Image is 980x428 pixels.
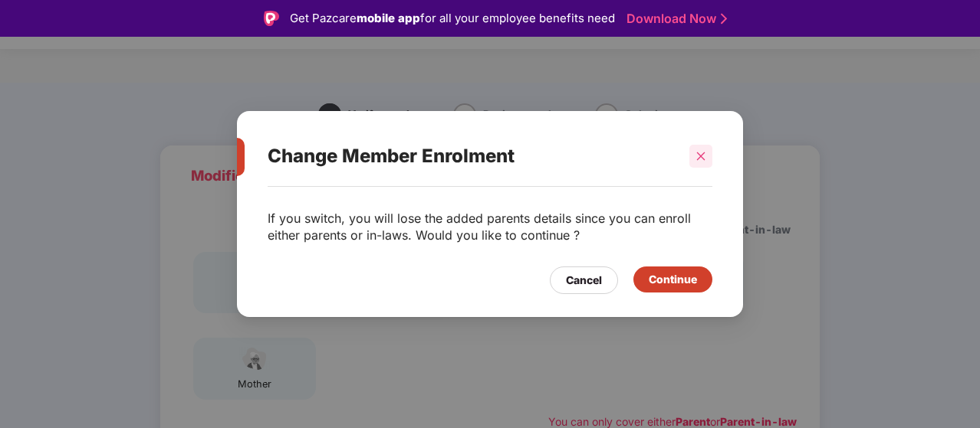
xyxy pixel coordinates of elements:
div: Continue [649,271,697,288]
div: Cancel [566,272,602,289]
div: Change Member Enrolment [268,126,676,186]
img: Stroke [721,11,727,27]
a: Download Now [626,11,722,27]
div: Get Pazcare for all your employee benefits need [290,9,615,28]
strong: mobile app [357,11,420,25]
img: Logo [264,11,279,26]
p: If you switch, you will lose the added parents details since you can enroll either parents or in-... [268,210,712,243]
span: close [696,151,706,162]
